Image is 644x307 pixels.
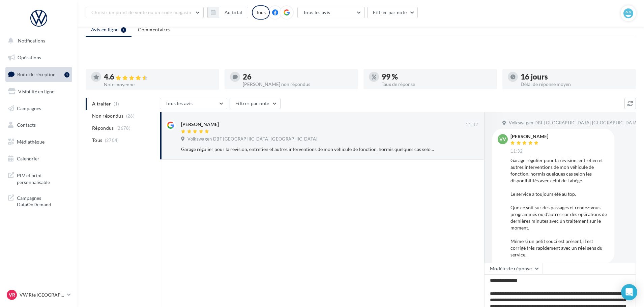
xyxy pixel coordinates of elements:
[4,67,74,82] a: Boîte de réception1
[116,125,130,131] span: (2678)
[92,125,114,131] span: Répondus
[92,113,123,119] span: Non répondus
[510,134,548,139] div: [PERSON_NAME]
[9,291,15,298] span: VR
[219,7,248,18] button: Au total
[17,122,36,128] span: Contacts
[181,146,434,153] div: Garage régulier pour la révision, entretien et autres interventions de mon véhicule de fonction, ...
[5,288,72,301] a: VR VW Rte [GEOGRAPHIC_DATA]
[105,137,119,143] span: (2704)
[243,82,353,87] div: [PERSON_NAME] non répondus
[4,168,74,188] a: PLV et print personnalisable
[252,5,270,20] div: Tous
[4,118,74,132] a: Contacts
[126,113,135,119] span: (26)
[521,73,631,81] div: 16 jours
[521,82,631,87] div: Délai de réponse moyen
[92,137,102,144] span: Tous
[17,139,45,145] span: Médiathèque
[166,100,193,106] span: Tous les avis
[104,82,214,87] div: Note moyenne
[207,7,248,18] button: Au total
[303,9,330,15] span: Tous les avis
[181,121,219,128] div: [PERSON_NAME]
[4,191,74,211] a: Campagnes DataOnDemand
[4,152,74,166] a: Calendrier
[17,71,56,77] span: Boîte de réception
[367,7,418,18] button: Filtrer par note
[509,120,639,126] span: Volkswagen DBF [GEOGRAPHIC_DATA] [GEOGRAPHIC_DATA]
[91,9,191,15] span: Choisir un point de vente ou un code magasin
[17,193,69,208] span: Campagnes DataOnDemand
[86,7,204,18] button: Choisir un point de vente ou un code magasin
[297,7,365,18] button: Tous les avis
[230,98,281,109] button: Filtrer par note
[187,136,317,142] span: Volkswagen DBF [GEOGRAPHIC_DATA] [GEOGRAPHIC_DATA]
[17,171,69,185] span: PLV et print personnalisable
[484,263,543,274] button: Modèle de réponse
[18,38,45,43] span: Notifications
[4,101,74,116] a: Campagnes
[64,72,69,78] div: 1
[18,55,41,60] span: Opérations
[4,51,74,65] a: Opérations
[499,136,506,143] span: VV
[382,73,492,81] div: 99 %
[510,148,523,154] span: 11:32
[138,26,170,33] span: Commentaires
[17,105,41,111] span: Campagnes
[466,122,478,128] span: 11:32
[18,89,54,94] span: Visibilité en ligne
[4,135,74,149] a: Médiathèque
[510,157,609,258] div: Garage régulier pour la révision, entretien et autres interventions de mon véhicule de fonction, ...
[17,156,39,161] span: Calendrier
[104,73,214,81] div: 4.6
[4,85,74,99] a: Visibilité en ligne
[4,34,71,48] button: Notifications
[20,291,64,298] p: VW Rte [GEOGRAPHIC_DATA]
[160,98,227,109] button: Tous les avis
[382,82,492,87] div: Taux de réponse
[243,73,353,81] div: 26
[621,284,637,300] div: Open Intercom Messenger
